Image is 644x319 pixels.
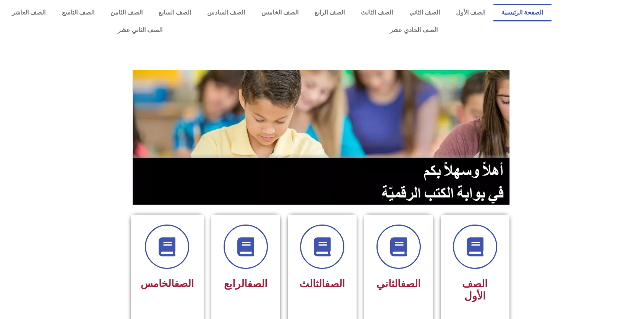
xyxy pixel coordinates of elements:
[353,4,401,21] a: الصف الثالث
[462,278,488,302] span: الصف الأول
[151,4,199,21] a: الصف السابع
[247,278,268,290] a: الصف
[448,4,493,21] a: الصف الأول
[307,4,353,21] a: الصف الرابع
[493,4,551,21] a: الصفحة الرئيسية
[224,278,268,290] span: الرابع
[401,278,421,290] a: الصف
[174,278,194,289] a: الصف
[199,4,253,21] a: الصف السادس
[299,278,345,290] span: الثالث
[401,4,448,21] a: الصف الثاني
[253,4,307,21] a: الصف الخامس
[141,278,194,289] span: الخامس
[276,21,551,39] a: الصف الحادي عشر
[4,21,276,39] a: الصف الثاني عشر
[325,278,345,290] a: الصف
[102,4,151,21] a: الصف الثامن
[376,278,421,290] span: الثاني
[54,4,102,21] a: الصف التاسع
[4,4,54,21] a: الصف العاشر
